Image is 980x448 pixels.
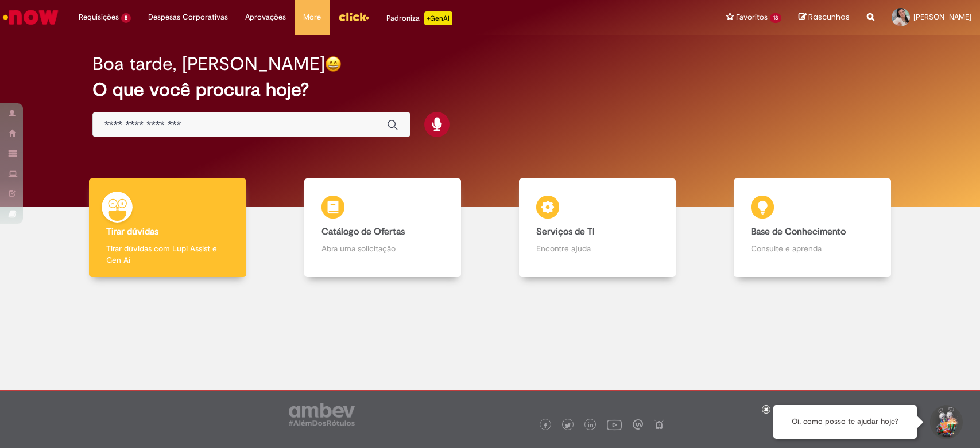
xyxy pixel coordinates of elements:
div: Oi, como posso te ajudar hoje? [773,405,917,439]
p: +GenAi [424,11,452,25]
img: logo_footer_ambev_rotulo_gray.png [289,403,355,426]
span: More [303,11,321,23]
b: Serviços de TI [536,226,595,237]
img: logo_footer_linkedin.png [588,422,594,429]
a: Base de Conhecimento Consulte e aprenda [705,178,920,278]
span: Aprovações [245,11,286,23]
h2: Boa tarde, [PERSON_NAME] [92,54,325,74]
img: logo_footer_facebook.png [543,423,548,428]
p: Abra uma solicitação [321,243,444,254]
img: click_logo_yellow_360x200.png [338,8,369,25]
img: logo_footer_youtube.png [607,417,622,432]
span: [PERSON_NAME] [913,12,971,22]
div: Padroniza [386,11,452,25]
p: Consulte e aprenda [751,243,873,254]
img: logo_footer_naosei.png [654,419,664,430]
p: Encontre ajuda [536,243,659,254]
span: 5 [121,13,131,23]
span: Requisições [79,11,119,23]
b: Base de Conhecimento [751,226,846,237]
a: Tirar dúvidas Tirar dúvidas com Lupi Assist e Gen Ai [60,178,275,278]
img: logo_footer_twitter.png [565,423,571,428]
span: Favoritos [736,11,768,23]
p: Tirar dúvidas com Lupi Assist e Gen Ai [106,243,228,266]
span: Rascunhos [808,11,850,22]
a: Catálogo de Ofertas Abra uma solicitação [275,178,490,278]
span: 13 [770,13,781,23]
a: Serviços de TI Encontre ajuda [490,178,705,278]
b: Catálogo de Ofertas [321,226,405,237]
a: Rascunhos [799,12,850,23]
img: happy-face.png [325,56,342,72]
span: Despesas Corporativas [148,11,228,23]
img: ServiceNow [1,6,60,29]
h2: O que você procura hoje? [92,80,888,100]
b: Tirar dúvidas [106,226,158,237]
img: logo_footer_workplace.png [633,419,643,430]
button: Iniciar Conversa de Suporte [928,405,963,439]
